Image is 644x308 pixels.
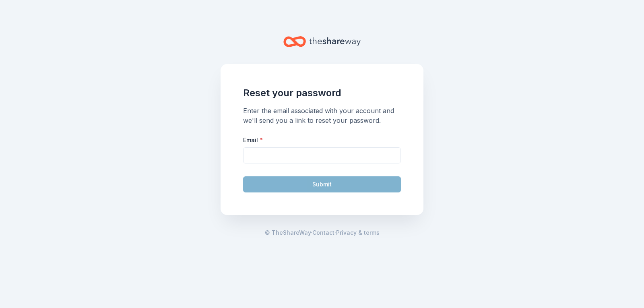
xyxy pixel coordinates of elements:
[265,229,311,236] span: © TheShareWay
[243,87,401,99] h1: Reset your password
[243,106,401,125] div: Enter the email associated with your account and we'll send you a link to reset your password.
[336,228,380,238] a: Privacy & terms
[283,32,361,51] a: Home
[265,228,380,238] span: · ·
[312,228,334,238] a: Contact
[243,136,263,144] label: Email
